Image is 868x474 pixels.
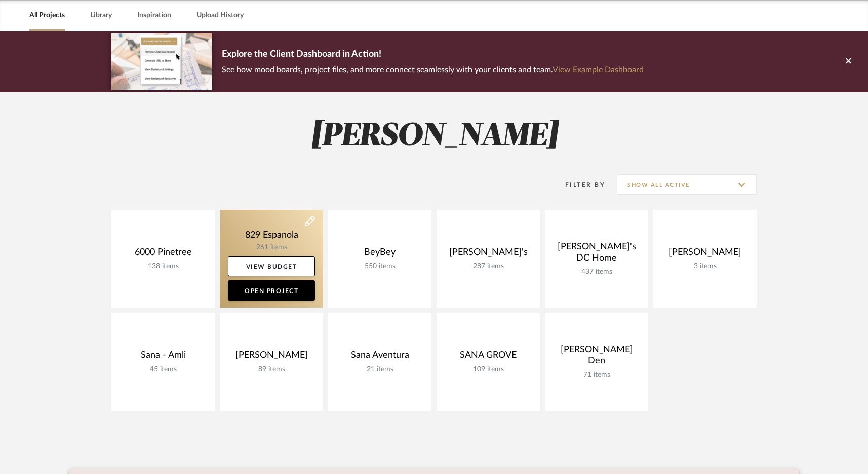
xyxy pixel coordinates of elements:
div: Sana - Amli [120,350,207,365]
div: 109 items [445,365,532,374]
div: 437 items [553,268,640,276]
p: Explore the Client Dashboard in Action! [222,47,644,63]
div: 3 items [661,262,748,271]
div: 287 items [445,262,532,271]
img: d5d033c5-7b12-40c2-a960-1ecee1989c38.png [111,33,212,90]
div: [PERSON_NAME] [228,350,315,365]
div: [PERSON_NAME]'s [445,247,532,262]
div: 71 items [553,371,640,379]
div: Filter By [552,179,605,190]
div: 89 items [228,365,315,374]
p: See how mood boards, project files, and more connect seamlessly with your clients and team. [222,63,644,77]
div: 550 items [336,262,423,271]
a: Inspiration [137,9,171,22]
div: 138 items [120,262,207,271]
div: SANA GROVE [445,350,532,365]
div: [PERSON_NAME]'s DC Home [553,241,640,268]
a: View Budget [228,256,315,276]
a: Upload History [196,9,244,22]
div: BeyBey [336,247,423,262]
div: 6000 Pinetree [120,247,207,262]
h2: [PERSON_NAME] [69,118,799,156]
div: [PERSON_NAME] Den [553,344,640,371]
div: 45 items [120,365,207,374]
a: All Projects [29,9,65,22]
div: 21 items [336,365,423,374]
a: Library [90,9,112,22]
div: [PERSON_NAME] [661,247,748,262]
div: Sana Aventura [336,350,423,365]
a: Open Project [228,280,315,301]
a: View Example Dashboard [553,66,644,74]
